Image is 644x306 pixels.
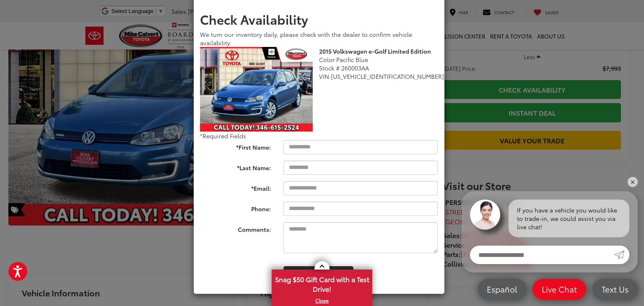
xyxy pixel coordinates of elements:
[194,140,277,151] label: *First Name:
[194,222,277,233] label: Comments:
[273,270,371,296] span: Snag $50 Gift Card with a Test Drive!
[483,284,521,294] span: Español
[470,200,500,230] img: Agent profile photo
[319,64,341,72] span: Stock #:
[319,47,431,55] b: 2015 Volkswagen e-Golf Limited Edition
[331,72,444,80] span: [US_VEHICLE_IDENTIFICATION_NUMBER]
[319,72,331,80] span: VIN:
[341,64,369,72] span: 260003AA
[200,47,313,132] img: 2015 Volkswagen e-Golf Limited Edition
[336,55,368,64] span: Pacific Blue
[509,200,629,237] div: If you have a vehicle you would like to trade-in, we could assist you via live chat!
[538,284,581,294] span: Live Chat
[200,132,246,140] span: *Required Fields
[194,202,277,213] label: Phone:
[592,279,638,300] a: Text Us
[194,181,277,192] label: *Email:
[319,55,336,64] span: Color:
[194,161,277,172] label: *Last Name:
[532,279,586,300] a: Live Chat
[470,246,614,264] input: Enter your message
[200,12,438,26] h2: Check Availability
[200,30,438,47] div: We turn our inventory daily, please check with the dealer to confirm vehicle availability.
[597,284,633,294] span: Text Us
[614,246,629,264] a: Submit
[478,279,526,300] a: Español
